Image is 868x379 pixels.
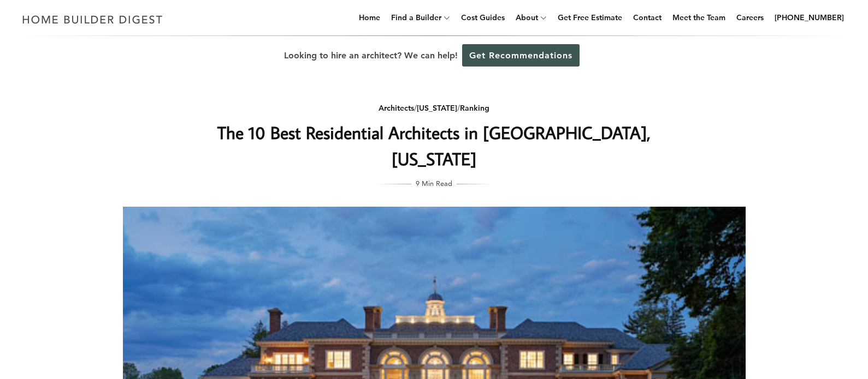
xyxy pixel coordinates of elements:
[462,44,580,67] a: Get Recommendations
[416,177,452,189] span: 9 Min Read
[417,103,457,113] a: [US_STATE]
[17,9,168,30] img: Home Builder Digest
[460,103,489,113] a: Ranking
[379,103,414,113] a: Architects
[216,101,652,115] div: / /
[216,119,652,172] h1: The 10 Best Residential Architects in [GEOGRAPHIC_DATA], [US_STATE]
